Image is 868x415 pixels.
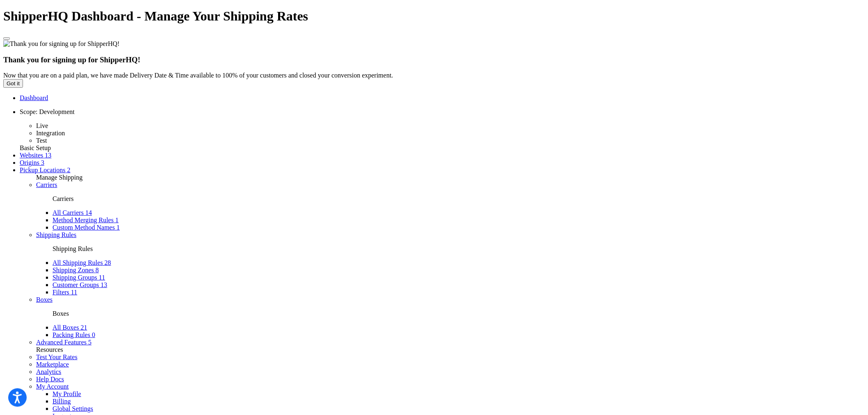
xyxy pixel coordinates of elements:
[53,267,99,274] a: Shipping Zones 8
[53,331,90,338] span: Packing Rules
[36,296,865,339] li: Boxes
[53,398,865,405] li: Billing
[36,130,865,137] li: Integration
[36,231,865,296] li: Shipping Rules
[53,398,71,405] a: Billing
[36,376,64,383] a: Help Docs
[53,405,865,413] li: Global Settings
[53,267,865,274] li: Shipping Zones
[80,324,87,331] span: 21
[53,209,92,216] a: All Carriers 14
[36,231,76,238] a: Shipping Rules
[105,259,111,266] span: 28
[36,339,91,346] a: Advanced Features 5
[20,94,865,102] li: Dashboard
[3,79,23,88] button: Got it
[36,296,53,303] a: Boxes
[3,9,865,24] h1: ShipperHQ Dashboard - Manage Your Shipping Rates
[20,108,75,115] span: Scope: Development
[53,405,93,412] a: Global Settings
[53,209,84,216] span: All Carriers
[36,181,57,188] a: Carriers
[3,40,120,48] img: Thank you for signing up for ShipperHQ!
[53,217,119,223] a: Method Merging Rules 1
[53,195,865,203] p: Carriers
[36,339,87,346] span: Advanced Features
[36,122,48,129] span: Live
[53,267,94,274] span: Shipping Zones
[36,353,78,360] a: Test Your Rates
[53,281,99,288] span: Customer Groups
[20,166,66,173] span: Pickup Locations
[36,376,865,383] li: Help Docs
[53,224,120,231] a: Custom Method Names 1
[45,152,51,159] span: 13
[36,361,69,368] a: Marketplace
[53,331,865,339] li: Packing Rules
[20,94,48,101] a: Dashboard
[20,152,865,159] li: Websites
[36,130,65,137] span: Integration
[53,224,865,231] li: Custom Method Names
[36,368,865,376] li: Analytics
[20,152,51,159] a: Websites 13
[20,159,44,166] a: Origins 3
[53,209,865,217] li: All Carriers
[53,289,77,296] a: Filters 11
[20,159,39,166] span: Origins
[3,72,865,79] div: Now that you are on a paid plan, we have made Delivery Date & Time available to 100% of your cust...
[20,166,865,174] li: Pickup Locations
[20,144,865,152] div: Basic Setup
[53,259,865,267] li: All Shipping Rules
[53,245,865,253] p: Shipping Rules
[92,331,95,338] span: 0
[53,289,69,296] span: Filters
[36,368,61,375] a: Analytics
[53,217,114,223] span: Method Merging Rules
[36,383,69,390] a: My Account
[53,331,95,338] a: Packing Rules 0
[36,137,47,144] span: Test
[53,217,865,224] li: Method Merging Rules
[71,289,77,296] span: 11
[36,122,865,130] li: Live
[53,224,115,231] span: Custom Method Names
[36,339,865,346] li: Advanced Features
[53,289,865,296] li: Filters
[88,339,91,346] span: 5
[99,274,105,281] span: 11
[101,281,107,288] span: 13
[36,181,865,231] li: Carriers
[116,224,120,231] span: 1
[36,353,865,361] li: Test Your Rates
[53,259,103,266] span: All Shipping Rules
[20,159,865,166] li: Origins
[41,159,44,166] span: 3
[36,361,865,368] li: Marketplace
[53,324,865,331] li: All Boxes
[53,281,865,289] li: Customer Groups
[20,152,43,159] span: Websites
[85,209,92,216] span: 14
[53,310,865,317] p: Boxes
[53,390,865,398] li: My Profile
[53,281,107,288] a: Customer Groups 13
[67,166,71,173] span: 2
[53,390,81,397] a: My Profile
[36,174,865,181] div: Manage Shipping
[36,137,865,144] li: Test
[96,267,99,274] span: 8
[53,324,87,331] a: All Boxes 21
[53,274,105,281] a: Shipping Groups 11
[53,324,79,331] span: All Boxes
